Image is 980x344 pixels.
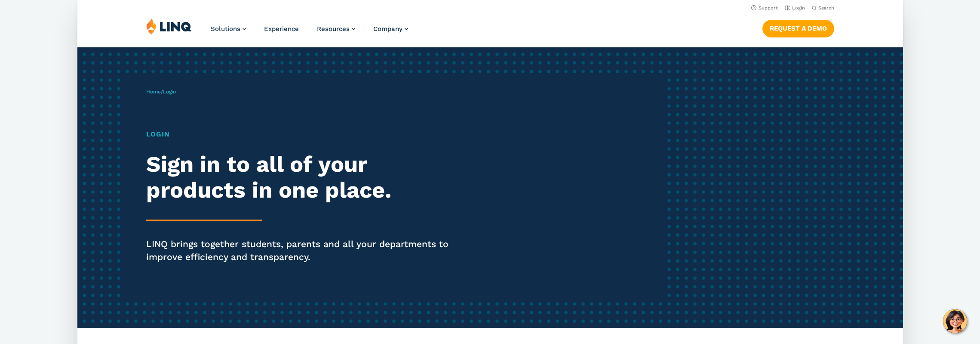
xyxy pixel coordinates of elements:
a: Solutions [211,25,246,33]
a: Request a Demo [762,20,834,37]
button: Open Search Bar [811,5,834,11]
span: Company [373,25,402,33]
span: Search [818,5,834,11]
img: LINQ | K‑12 Software [146,18,192,34]
a: Home [146,89,161,95]
h2: Sign in to all of your products in one place. [146,152,464,203]
a: Support [751,5,777,11]
a: Login [784,5,805,11]
button: Hello, have a question? Let’s chat. [943,309,967,333]
span: Solutions [211,25,240,33]
nav: Primary Navigation [211,18,408,46]
p: LINQ brings together students, parents and all your departments to improve efficiency and transpa... [146,238,464,263]
a: Company [373,25,408,33]
span: Resources [317,25,350,33]
span: / [146,89,176,95]
nav: Button Navigation [762,18,834,37]
nav: Utility Navigation [77,3,903,12]
a: Experience [264,25,299,33]
span: Login [163,89,176,95]
h1: Login [146,129,464,139]
a: Resources [317,25,355,33]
